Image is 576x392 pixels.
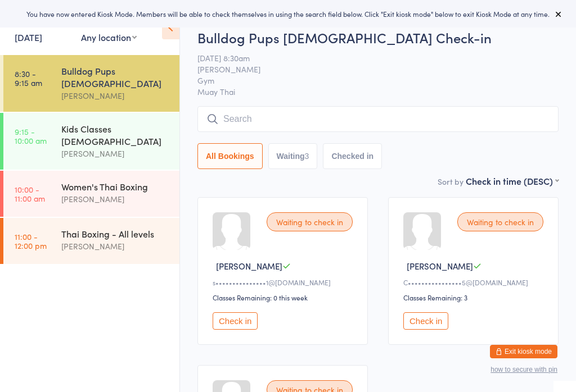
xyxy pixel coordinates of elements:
div: Bulldog Pups [DEMOGRAPHIC_DATA] [61,65,170,89]
div: Kids Classes [DEMOGRAPHIC_DATA] [61,122,170,147]
div: s•••••••••••••••1@[DOMAIN_NAME] [213,277,356,287]
div: Classes Remaining: 3 [403,293,547,302]
button: Waiting3 [268,143,318,169]
a: 8:30 -9:15 amBulldog Pups [DEMOGRAPHIC_DATA][PERSON_NAME] [3,55,179,112]
div: [PERSON_NAME] [61,89,170,102]
button: Check in [403,312,448,330]
span: [PERSON_NAME] [197,63,541,75]
div: Check in time (DESC) [466,175,559,187]
span: [DATE] 8:30am [197,52,541,63]
div: C••••••••••••••••5@[DOMAIN_NAME] [403,277,547,287]
a: [DATE] [15,31,42,43]
span: [PERSON_NAME] [407,260,473,272]
h2: Bulldog Pups [DEMOGRAPHIC_DATA] Check-in [197,28,559,47]
time: 11:00 - 12:00 pm [15,232,47,250]
div: Waiting to check in [267,212,353,231]
a: 11:00 -12:00 pmThai Boxing - All levels[PERSON_NAME] [3,218,179,264]
input: Search [197,106,559,132]
time: 9:15 - 10:00 am [15,127,47,145]
span: Gym [197,75,541,86]
div: [PERSON_NAME] [61,193,170,206]
div: [PERSON_NAME] [61,240,170,253]
div: Thai Boxing - All levels [61,227,170,240]
div: [PERSON_NAME] [61,147,170,160]
time: 8:30 - 9:15 am [15,69,42,87]
span: [PERSON_NAME] [216,260,282,272]
div: 3 [305,152,309,161]
label: Sort by [438,176,463,187]
a: 10:00 -11:00 amWomen's Thai Boxing[PERSON_NAME] [3,171,179,217]
button: Exit kiosk mode [490,345,557,358]
div: You have now entered Kiosk Mode. Members will be able to check themselves in using the search fie... [18,9,558,19]
button: All Bookings [197,143,263,169]
button: Check in [213,312,258,330]
span: Muay Thai [197,86,559,97]
time: 10:00 - 11:00 am [15,185,45,203]
div: Classes Remaining: 0 this week [213,293,356,302]
div: Women's Thai Boxing [61,180,170,193]
a: 9:15 -10:00 amKids Classes [DEMOGRAPHIC_DATA][PERSON_NAME] [3,113,179,170]
button: how to secure with pin [490,366,557,373]
div: Waiting to check in [457,212,543,231]
button: Checked in [323,143,382,169]
div: Any location [81,31,137,43]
